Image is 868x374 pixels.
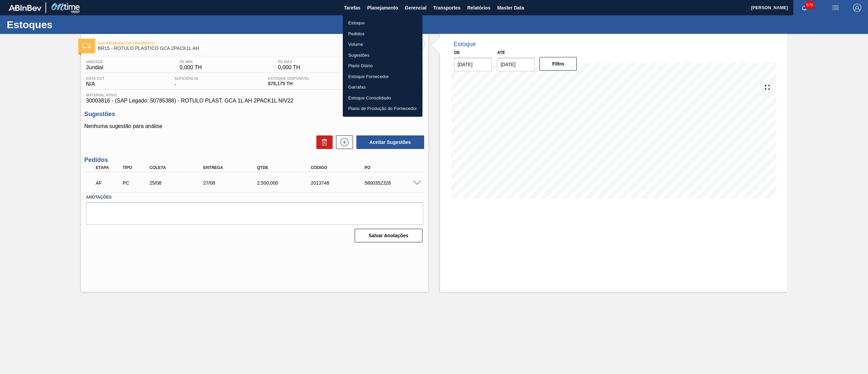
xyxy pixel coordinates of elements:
[343,39,422,50] a: Volume
[343,71,422,82] a: Estoque Fornecedor
[343,18,422,29] a: Estoque
[343,29,422,39] a: Pedidos
[343,82,422,93] a: Garrafas
[343,60,422,71] a: Plano Diário
[343,93,422,104] a: Estoque Consolidado
[343,103,422,114] a: Plano de Produção do Fornecedor
[343,50,422,61] a: Sugestões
